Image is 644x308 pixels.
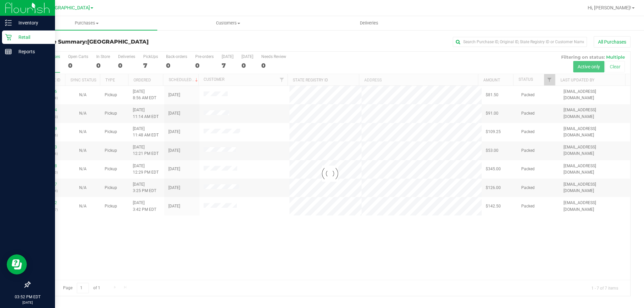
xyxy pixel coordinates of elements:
[3,294,52,300] p: 03:52 PM EDT
[44,5,90,11] span: [GEOGRAPHIC_DATA]
[5,19,12,26] inline-svg: Inventory
[158,20,298,26] span: Customers
[453,37,587,47] input: Search Purchase ID, Original ID, State Registry ID or Customer Name...
[594,36,631,48] button: All Purchases
[351,20,387,26] span: Deliveries
[87,39,149,45] span: [GEOGRAPHIC_DATA]
[5,34,12,41] inline-svg: Retail
[3,300,52,305] p: [DATE]
[12,48,52,56] p: Reports
[5,48,12,55] inline-svg: Reports
[157,16,299,30] a: Customers
[12,33,52,41] p: Retail
[299,16,440,30] a: Deliveries
[16,16,157,30] a: Purchases
[12,19,52,27] p: Inventory
[30,39,230,45] h3: Purchase Summary:
[7,254,27,274] iframe: Resource center
[16,20,157,26] span: Purchases
[588,5,631,10] span: Hi, [PERSON_NAME]!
